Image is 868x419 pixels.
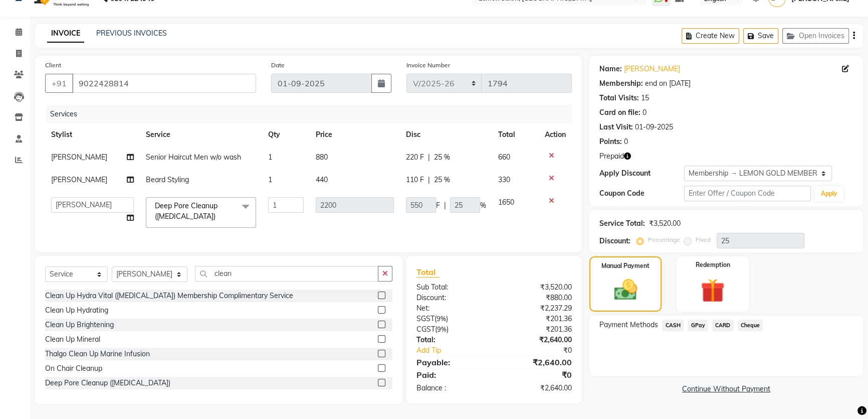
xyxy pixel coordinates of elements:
[428,175,430,185] span: |
[437,325,447,333] span: 9%
[599,93,639,103] div: Total Visits:
[45,305,108,316] div: Clean Up Hydrating
[738,320,763,331] span: Cheque
[416,325,435,334] span: CGST
[498,198,514,207] span: 1650
[215,212,220,221] a: x
[409,356,494,368] div: Payable:
[45,74,73,93] button: +91
[268,153,272,162] span: 1
[498,153,510,162] span: 660
[45,363,102,374] div: On Chair Cleanup
[494,282,579,293] div: ₹3,520.00
[648,235,680,244] label: Percentage
[146,153,241,162] span: Senior Haircut Men w/o wash
[599,151,624,162] span: Prepaid
[316,153,328,162] span: 880
[494,303,579,314] div: ₹2,237.29
[428,152,430,163] span: |
[696,260,730,269] label: Redemption
[624,136,628,147] div: 0
[409,303,494,314] div: Net:
[682,28,739,44] button: Create New
[416,314,435,323] span: SGST
[409,314,494,324] div: ( )
[591,384,861,394] a: Continue Without Payment
[494,356,579,368] div: ₹2,640.00
[262,123,310,146] th: Qty
[599,64,622,74] div: Name:
[599,168,684,179] div: Apply Discount
[601,261,649,270] label: Manual Payment
[310,123,400,146] th: Price
[624,64,680,74] a: [PERSON_NAME]
[693,275,732,306] img: _gift.svg
[743,28,778,44] button: Save
[409,369,494,381] div: Paid:
[635,122,673,132] div: 01-09-2025
[815,186,843,201] button: Apply
[641,93,649,103] div: 15
[508,345,579,356] div: ₹0
[46,105,579,123] div: Services
[662,320,684,331] span: CASH
[47,25,84,43] a: INVOICE
[599,78,643,89] div: Membership:
[437,315,446,323] span: 9%
[494,369,579,381] div: ₹0
[480,200,486,211] span: %
[316,175,328,184] span: 440
[599,188,684,199] div: Coupon Code
[498,175,510,184] span: 330
[400,123,492,146] th: Disc
[712,320,734,331] span: CARD
[72,74,256,93] input: Search by Name/Mobile/Email/Code
[416,267,440,277] span: Total
[599,136,622,147] div: Points:
[45,61,61,70] label: Client
[782,28,849,44] button: Open Invoices
[688,320,708,331] span: GPay
[406,175,424,185] span: 110 F
[406,61,450,70] label: Invoice Number
[45,349,150,359] div: Thalgo Clean Up Marine Infusion
[607,276,644,303] img: _cash.svg
[409,345,509,356] a: Add Tip
[406,152,424,163] span: 220 F
[599,320,658,330] span: Payment Methods
[409,324,494,335] div: ( )
[140,123,262,146] th: Service
[268,175,272,184] span: 1
[599,236,630,246] div: Discount:
[599,107,640,118] div: Card on file:
[649,218,681,229] div: ₹3,520.00
[409,282,494,293] div: Sub Total:
[195,266,378,282] input: Search or Scan
[494,293,579,303] div: ₹880.00
[434,152,450,163] span: 25 %
[684,186,811,201] input: Enter Offer / Coupon Code
[494,324,579,335] div: ₹201.36
[45,291,293,301] div: Clean Up Hydra Vital ([MEDICAL_DATA]) Membership Complimentary Service
[146,175,189,184] span: Beard Styling
[642,107,646,118] div: 0
[45,320,114,330] div: Clean Up Brightening
[539,123,572,146] th: Action
[45,378,170,388] div: Deep Pore Cleanup ([MEDICAL_DATA])
[271,61,285,70] label: Date
[436,200,440,211] span: F
[409,293,494,303] div: Discount:
[494,314,579,324] div: ₹201.36
[599,122,633,132] div: Last Visit:
[494,383,579,393] div: ₹2,640.00
[96,29,167,38] a: PREVIOUS INVOICES
[696,235,711,244] label: Fixed
[444,200,446,211] span: |
[599,218,645,229] div: Service Total:
[51,175,107,184] span: [PERSON_NAME]
[645,78,691,89] div: end on [DATE]
[45,334,100,345] div: Clean Up Mineral
[51,153,107,162] span: [PERSON_NAME]
[45,123,140,146] th: Stylist
[409,335,494,345] div: Total:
